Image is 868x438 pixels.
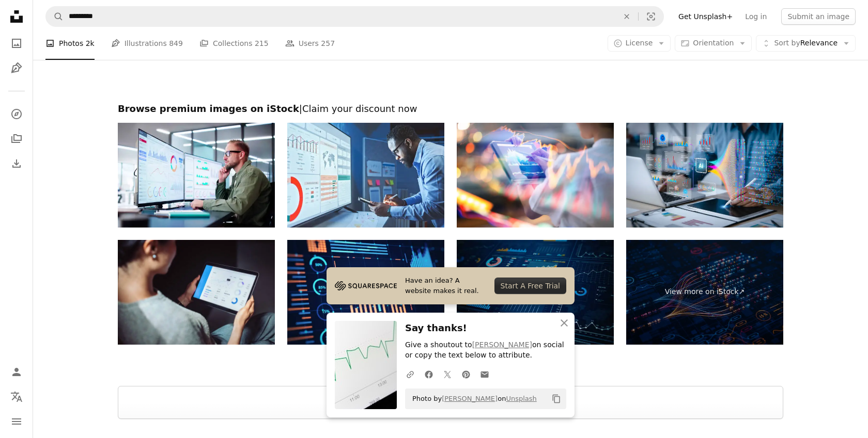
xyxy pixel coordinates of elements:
[608,35,671,52] button: License
[407,391,537,407] span: Photo by on
[6,33,27,54] a: Photos
[118,240,275,345] img: Businesswoman Analyzing Financial Data On a Digital Tablet
[494,278,566,294] div: Start A Free Trial
[548,390,565,408] button: Copy to clipboard
[118,123,275,228] img: Data Analyst Using Data Analytics KPI
[327,267,575,304] a: Have an idea? A website makes it real.Start A Free Trial
[169,38,183,49] span: 849
[774,38,838,48] span: Relevance
[739,8,773,25] a: Log in
[285,27,335,60] a: Users 257
[199,27,269,60] a: Collections 215
[405,340,566,361] p: Give a shoutout to on social or copy the text below to attribute.
[6,386,27,407] button: Language
[781,8,856,25] button: Submit an image
[6,153,27,174] a: Download History
[639,7,663,26] button: Visual search
[457,123,614,228] img: Financial planner with A.I. Tools big data of business investing Predictive Analytics to investin...
[405,275,486,296] span: Have an idea? A website makes it real.
[626,39,653,47] span: License
[6,362,27,382] a: Log in / Sign up
[46,7,64,26] button: Search Unsplash
[442,395,498,402] a: [PERSON_NAME]
[321,38,335,49] span: 257
[615,7,638,26] button: Clear
[111,27,183,60] a: Illustrations 849
[626,123,783,228] img: Data analysis science and big data with AI technology. Analyst or Scientist uses a computer and d...
[672,8,739,25] a: Get Unsplash+
[287,240,444,345] img: Financial data interface displaying graphs, bar charts, and circular diagrams on a futuristic dig...
[472,340,532,349] a: [PERSON_NAME]
[675,35,752,52] button: Orientation
[405,321,566,336] h3: Say thanks!
[6,128,27,149] a: Collections
[475,364,494,384] a: Share over email
[118,386,783,419] button: Load more
[6,58,27,78] a: Illustrations
[335,278,397,294] img: file-1705255347840-230a6ab5bca9image
[6,6,27,29] a: Home — Unsplash
[420,364,438,384] a: Share on Facebook
[255,38,269,49] span: 215
[693,39,734,47] span: Orientation
[118,103,783,115] h2: Browse premium images on iStock
[438,364,457,384] a: Share on Twitter
[506,395,536,402] a: Unsplash
[457,364,475,384] a: Share on Pinterest
[299,103,417,114] span: | Claim your discount now
[457,240,614,345] img: Data analytics dashboard display. Business and financial investment. HUD infographic of financial...
[6,411,27,432] button: Menu
[287,123,444,228] img: A Man Reviews the Data Analysis of Marketing from Social Media Platforms.
[45,6,664,27] form: Find visuals sitewide
[6,104,27,124] a: Explore
[626,240,783,345] a: View more on iStock↗
[774,39,800,47] span: Sort by
[756,35,856,52] button: Sort byRelevance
